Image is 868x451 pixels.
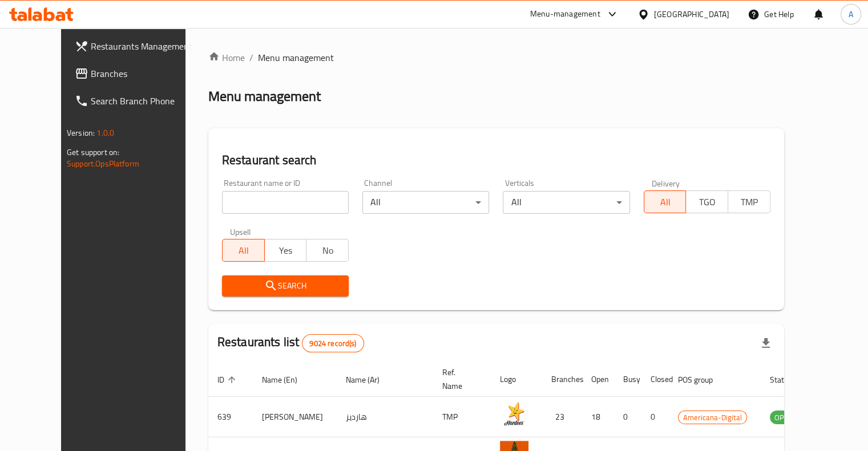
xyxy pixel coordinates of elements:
[641,397,669,437] td: 0
[208,397,253,437] td: 639
[222,152,770,169] h2: Restaurant search
[231,279,340,293] span: Search
[96,125,114,140] span: 1.0.0
[249,51,253,64] li: /
[67,125,95,140] span: Version:
[491,362,542,397] th: Logo
[208,51,245,64] a: Home
[311,242,344,259] span: No
[302,338,363,349] span: 9024 record(s)
[641,362,669,397] th: Closed
[542,362,582,397] th: Branches
[302,334,364,352] div: Total records count
[208,87,321,105] h2: Menu management
[442,365,477,393] span: Ref. Name
[306,239,349,262] button: No
[222,191,349,214] input: Search for restaurant name or ID..
[530,7,600,21] div: Menu-management
[770,373,807,387] span: Status
[362,191,489,214] div: All
[230,227,251,235] label: Upsell
[614,397,641,437] td: 0
[644,190,687,213] button: All
[678,373,728,387] span: POS group
[264,239,307,262] button: Yes
[654,8,729,21] div: [GEOGRAPHIC_DATA]
[652,179,680,187] label: Delivery
[91,94,197,108] span: Search Branch Phone
[253,397,337,437] td: [PERSON_NAME]
[582,397,614,437] td: 18
[500,400,528,429] img: Hardee's
[66,60,206,87] a: Branches
[849,8,853,21] span: A
[503,191,629,214] div: All
[222,275,349,296] button: Search
[614,362,641,397] th: Busy
[66,32,206,60] a: Restaurants Management
[582,362,614,397] th: Open
[733,194,766,210] span: TMP
[262,373,312,387] span: Name (En)
[222,239,265,262] button: All
[752,330,780,357] div: Export file
[217,334,364,352] h2: Restaurants list
[91,67,197,80] span: Branches
[67,156,139,171] a: Support.OpsPlatform
[208,51,784,64] nav: breadcrumb
[269,242,302,259] span: Yes
[770,411,798,424] span: OPEN
[337,397,433,437] td: هارديز
[649,194,682,210] span: All
[227,242,260,259] span: All
[542,397,582,437] td: 23
[685,190,728,213] button: TGO
[679,411,746,424] span: Americana-Digital
[691,194,724,210] span: TGO
[346,373,394,387] span: Name (Ar)
[728,190,770,213] button: TMP
[66,87,206,115] a: Search Branch Phone
[91,39,197,53] span: Restaurants Management
[258,51,334,64] span: Menu management
[67,145,119,160] span: Get support on:
[433,397,491,437] td: TMP
[217,373,239,387] span: ID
